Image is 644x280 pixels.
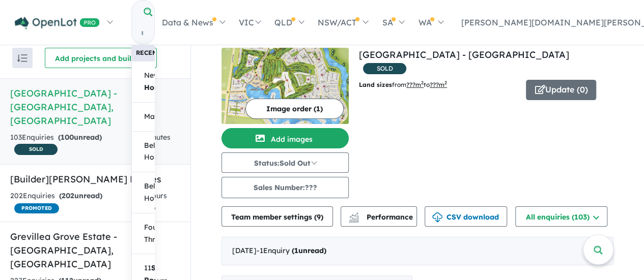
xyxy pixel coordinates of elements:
[131,131,157,173] a: Bellriver Homes
[406,81,424,88] u: ??? m
[136,48,198,58] b: Recent searches:
[144,180,174,205] span: Bellriver Homes
[10,172,180,186] h5: [Builder] [PERSON_NAME] Homes
[375,5,411,40] a: SA
[144,222,173,246] span: Foundry Three
[151,263,178,272] strong: Station
[359,81,392,88] b: Land sizes
[155,5,232,40] a: Data & News
[292,246,326,255] strong: ( unread)
[411,5,450,40] a: WA
[10,190,142,214] div: 202 Enquir ies
[444,80,447,85] sup: 2
[341,206,417,227] button: Performance
[363,63,406,74] span: SOLD
[317,212,321,222] span: 9
[144,140,174,164] span: Bellriver Homes
[221,152,349,173] button: Status:Sold Out
[359,49,569,60] a: [GEOGRAPHIC_DATA] - [GEOGRAPHIC_DATA]
[131,102,157,132] a: MastertonHomes
[131,213,157,255] a: Foundry Three
[350,212,413,222] span: Performance
[425,206,507,227] button: CSV download
[58,133,102,142] strong: ( unread)
[10,132,133,157] div: 103 Enquir ies
[232,5,267,40] a: VIC
[421,80,424,85] sup: 2
[349,212,358,218] img: line-chart.svg
[14,144,58,155] span: SOLD
[430,81,447,88] u: ???m
[10,230,180,271] h5: Grevillea Grove Estate - [GEOGRAPHIC_DATA] , [GEOGRAPHIC_DATA]
[132,22,152,44] input: Try estate name, suburb, builder or developer
[221,206,333,227] button: Team member settings (9)
[267,5,311,40] a: QLD
[221,237,613,265] div: [DATE]
[311,5,375,40] a: NSW/ACT
[359,80,518,90] p: from
[221,177,349,198] button: Sales Number:???
[45,48,157,68] button: Add projects and builders
[10,86,180,128] h5: [GEOGRAPHIC_DATA] - [GEOGRAPHIC_DATA] , [GEOGRAPHIC_DATA]
[144,83,169,92] strong: Homes
[257,246,326,255] span: - 1 Enquir y
[14,203,59,213] span: PROMOTED
[144,70,181,94] span: New
[131,172,157,213] a: Bellriver Homes
[144,111,204,123] span: Masterton
[131,61,157,103] a: NewLiving Homes
[349,215,359,222] img: bar-chart.svg
[15,17,100,29] img: Openlot PRO Logo White
[221,48,349,124] img: Sanctuary Lakes Estate - Point Cook
[515,206,607,227] button: All enquiries (103)
[424,81,447,88] span: to
[294,246,298,255] span: 1
[17,54,27,62] img: sort.svg
[61,133,74,142] span: 100
[432,212,442,223] img: download icon
[526,80,596,100] button: Update (0)
[221,128,349,148] button: Add images
[62,191,74,200] span: 202
[59,191,102,200] strong: ( unread)
[245,99,344,119] button: Image order (1)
